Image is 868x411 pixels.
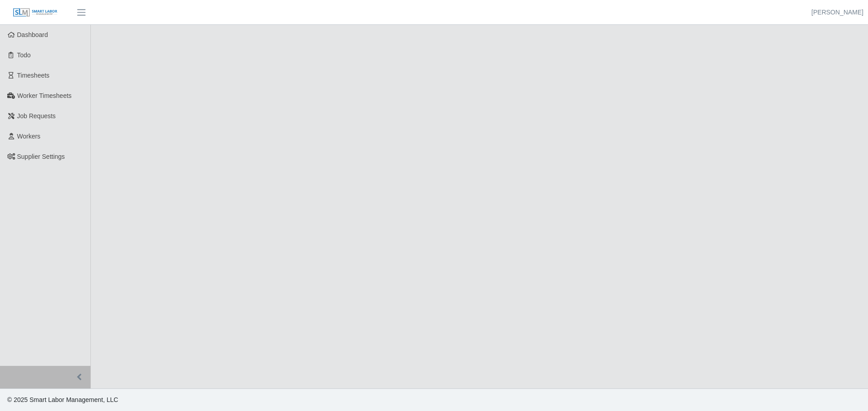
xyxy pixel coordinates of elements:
[17,31,48,38] span: Dashboard
[17,51,31,59] span: Todo
[7,396,118,403] span: © 2025 Smart Labor Management, LLC
[17,72,50,79] span: Timesheets
[17,92,71,99] span: Worker Timesheets
[17,153,65,160] span: Supplier Settings
[17,112,56,120] span: Job Requests
[13,8,58,18] img: SLM Logo
[17,133,41,140] span: Workers
[811,8,863,17] a: [PERSON_NAME]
